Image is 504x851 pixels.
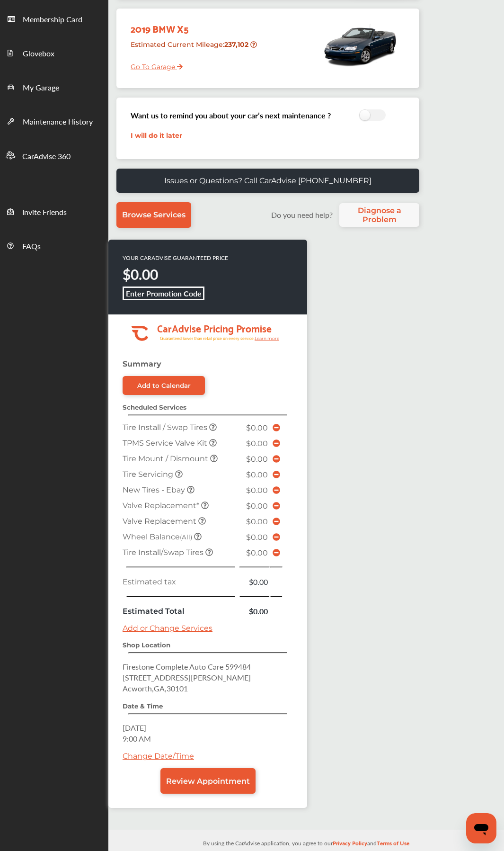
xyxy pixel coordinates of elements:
[266,209,337,220] label: Do you need help?
[120,574,239,590] td: Estimated tax
[116,169,419,193] a: Issues or Questions? Call CarAdvise [PHONE_NUMBER]
[339,203,419,227] a: Diagnose a Problem
[0,104,108,138] a: Maintenance History
[123,454,210,463] span: Tire Mount / Dismount
[0,1,108,36] a: Membership Card
[239,603,271,619] td: $0.00
[123,624,212,633] a: Add or Change Services
[123,683,188,694] span: Acworth , GA , 30101
[116,202,191,228] a: Browse Services
[124,13,262,36] div: 2019 BMW X5
[123,254,228,262] p: YOUR CARADVISE GUARANTEED PRICE
[180,533,192,541] small: (All)
[123,722,146,733] span: [DATE]
[246,423,268,432] span: $0.00
[246,439,268,448] span: $0.00
[123,517,198,526] span: Valve Replacement
[166,777,250,786] span: Review Appointment
[123,672,251,683] span: [STREET_ADDRESS][PERSON_NAME]
[123,733,151,744] span: 9:00 AM
[131,110,331,121] h3: Want us to remind you about your car’s next maintenance ?
[123,485,187,494] span: New Tires - Ebay
[246,486,268,495] span: $0.00
[239,574,271,590] td: $0.00
[23,48,54,60] span: Glovebox
[131,131,182,140] a: I will do it later
[22,151,71,163] span: CarAdvise 360
[123,376,205,395] a: Add to Calendar
[123,641,170,649] strong: Shop Location
[108,838,504,848] p: By using the CarAdvise application, you agree to our and
[0,70,108,104] a: My Garage
[246,470,268,479] span: $0.00
[123,264,158,284] strong: $0.00
[246,517,268,526] span: $0.00
[466,813,496,843] iframe: Button to launch messaging window
[23,116,93,128] span: Maintenance History
[246,533,268,542] span: $0.00
[344,206,415,224] span: Diagnose a Problem
[164,176,371,185] p: Issues or Questions? Call CarAdvise [PHONE_NUMBER]
[123,548,205,557] span: Tire Install/Swap Tires
[0,36,108,70] a: Glovebox
[123,532,194,541] span: Wheel Balance
[246,455,268,464] span: $0.00
[23,82,59,94] span: My Garage
[157,319,272,336] tspan: CarAdvise Pricing Promise
[255,336,280,341] tspan: Learn more
[224,40,250,49] strong: 237,102
[160,335,255,341] tspan: Guaranteed lower than retail price on every service.
[123,403,186,411] strong: Scheduled Services
[122,210,186,219] span: Browse Services
[23,14,82,26] span: Membership Card
[22,206,67,219] span: Invite Friends
[246,502,268,511] span: $0.00
[22,241,41,253] span: FAQs
[120,603,239,619] td: Estimated Total
[123,752,194,761] a: Change Date/Time
[126,288,202,299] b: Enter Promotion Code
[123,702,163,710] strong: Date & Time
[123,501,201,510] span: Valve Replacement*
[123,439,209,448] span: TPMS Service Valve Kit
[246,548,268,557] span: $0.00
[123,661,251,672] span: Firestone Complete Auto Care 599484
[123,423,209,432] span: Tire Install / Swap Tires
[137,382,191,389] div: Add to Calendar
[123,470,175,479] span: Tire Servicing
[320,13,400,75] img: mobile_3347_st0640_046.jpg
[124,55,183,73] a: Go To Garage
[123,359,161,368] strong: Summary
[160,768,256,794] a: Review Appointment
[124,36,262,61] div: Estimated Current Mileage :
